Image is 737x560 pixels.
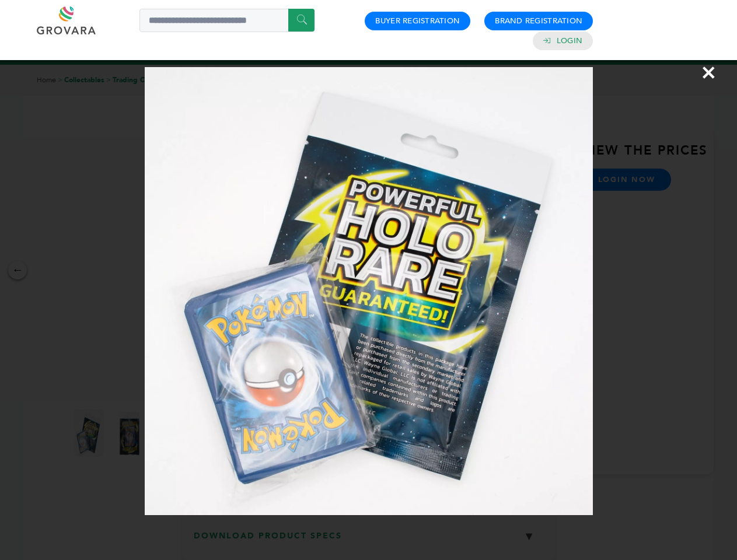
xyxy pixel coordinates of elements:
[375,16,460,26] a: Buyer Registration
[557,36,582,46] a: Login
[145,67,593,515] img: Image Preview
[701,56,717,89] span: ×
[139,9,315,32] input: Search a product or brand...
[495,16,582,26] a: Brand Registration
